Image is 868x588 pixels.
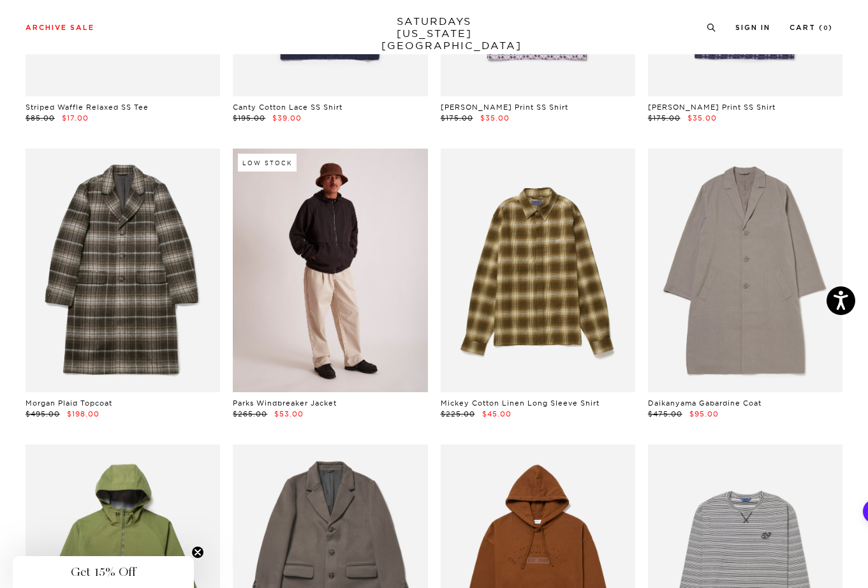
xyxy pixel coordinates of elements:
div: Low Stock [238,154,297,172]
span: $39.00 [272,114,302,122]
span: $95.00 [689,409,719,418]
span: $265.00 [233,409,267,418]
small: 0 [823,26,828,31]
a: Archive Sale [26,24,94,31]
span: $85.00 [26,114,55,122]
span: $175.00 [648,114,680,122]
a: Striped Waffle Relaxed SS Tee [26,103,149,112]
a: Mickey Cotton Linen Long Sleeve Shirt [441,399,600,408]
a: Canty Cotton Lace SS Shirt [233,103,342,112]
a: SATURDAYS[US_STATE][GEOGRAPHIC_DATA] [381,15,487,52]
span: Get 15% Off [71,564,136,580]
span: $198.00 [67,409,99,418]
button: Close teaser [191,546,204,559]
a: Parks Windbreaker Jacket [233,399,337,408]
span: $53.00 [274,409,304,418]
span: $225.00 [441,409,475,418]
a: Sign In [735,24,770,31]
span: $195.00 [233,114,265,122]
a: [PERSON_NAME] Print SS Shirt [648,103,776,112]
span: $495.00 [26,409,60,418]
a: Morgan Plaid Topcoat [26,399,112,408]
span: $45.00 [482,409,511,418]
span: $35.00 [688,114,717,122]
a: Daikanyama Gabardine Coat [648,399,761,408]
span: $35.00 [480,114,510,122]
div: Get 15% OffClose teaser [13,556,194,588]
span: $475.00 [648,409,682,418]
a: [PERSON_NAME] Print SS Shirt [441,103,568,112]
a: Cart (0) [790,24,833,31]
span: $17.00 [62,114,89,122]
span: $175.00 [441,114,473,122]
